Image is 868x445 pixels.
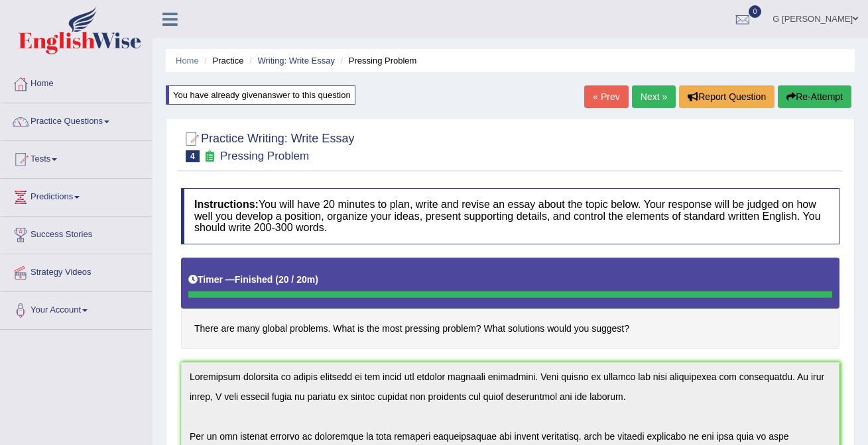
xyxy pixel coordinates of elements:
[188,275,318,285] h5: Timer —
[203,150,217,163] small: Exam occurring question
[166,85,355,105] div: You have already given answer to this question
[1,254,152,287] a: Strategy Videos
[632,85,676,108] a: Next »
[186,150,200,162] span: 4
[1,66,152,99] a: Home
[315,274,318,285] b: )
[220,150,309,162] small: Pressing Problem
[235,274,273,285] b: Finished
[679,85,775,108] button: Report Question
[1,103,152,136] a: Practice Questions
[778,85,851,108] button: Re-Attempt
[181,129,354,162] h2: Practice Writing: Write Essay
[176,56,199,66] a: Home
[201,54,243,67] li: Practice
[181,188,839,244] h4: You will have 20 minutes to plan, write and revise an essay about the topic below. Your response ...
[257,56,335,66] a: Writing: Write Essay
[194,199,259,210] b: Instructions:
[275,274,279,285] b: (
[1,179,152,212] a: Predictions
[279,274,315,285] b: 20 / 20m
[749,5,762,18] span: 0
[584,85,628,108] a: « Prev
[1,141,152,174] a: Tests
[1,217,152,250] a: Success Stories
[338,54,417,67] li: Pressing Problem
[1,292,152,325] a: Your Account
